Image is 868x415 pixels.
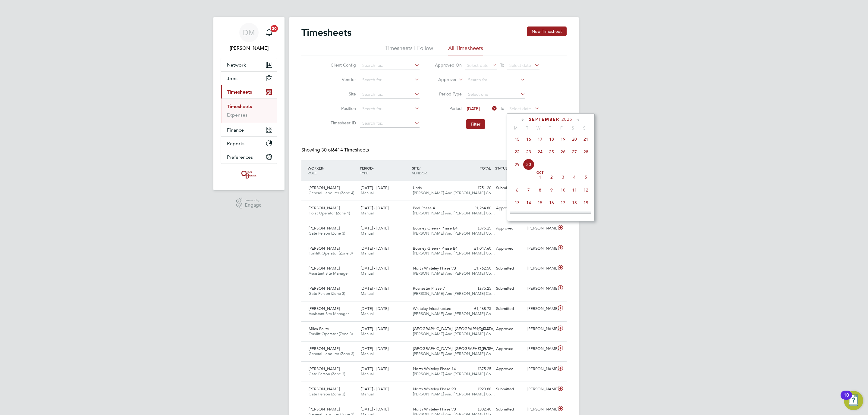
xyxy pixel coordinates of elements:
span: 4 [569,171,580,183]
div: £1,264.80 [462,203,494,213]
span: Manual [361,231,374,236]
div: £1,762.50 [462,264,494,273]
label: Position [329,106,356,111]
span: / [419,166,420,170]
span: 24 [557,210,569,221]
div: Timesheets [221,98,277,123]
div: £1,047.60 [462,324,494,334]
div: [PERSON_NAME] [525,344,556,354]
span: [DATE] [467,106,480,111]
span: 15 [511,133,523,145]
div: [PERSON_NAME] [525,324,556,334]
span: 25 [569,210,580,221]
input: Search for... [360,76,420,84]
span: 20 [511,210,523,221]
a: DM[PERSON_NAME] [221,23,277,52]
span: T [521,125,533,131]
div: [PERSON_NAME] [525,264,556,273]
span: [DATE] - [DATE] [361,366,388,371]
label: Timesheet ID [329,120,356,126]
span: Forklift Operator (Zone 3) [309,251,353,256]
span: S [579,125,590,131]
label: Site [329,91,356,97]
span: Engage [245,203,262,208]
a: 20 [263,23,275,42]
span: 17 [557,197,569,208]
span: To [498,61,506,69]
span: 5 [580,171,592,183]
span: 14 [523,197,534,208]
span: 18 [569,197,580,208]
a: Powered byEngage [236,198,262,209]
span: [DATE] - [DATE] [361,286,388,291]
span: Whiteley Infrastructure [413,306,451,311]
label: Period [435,106,462,111]
span: [GEOGRAPHIC_DATA], [GEOGRAPHIC_DATA] [413,346,494,351]
span: Select date [509,106,531,111]
span: North Whiteley Phase 9B [413,266,456,271]
span: To [498,105,506,112]
span: 17 [534,133,546,145]
button: New Timesheet [527,27,567,36]
span: DM [243,29,255,36]
div: SITE [410,163,463,178]
div: £875.25 [462,364,494,374]
span: Gate Person (Zone 3) [309,371,345,376]
div: [PERSON_NAME] [525,364,556,374]
span: 20 [569,133,580,145]
span: 20 [271,25,278,32]
span: / [373,166,374,170]
span: Hoist Operator (Zone 1) [309,211,350,216]
span: 3 [557,171,569,183]
span: 30 [523,159,534,170]
span: [PERSON_NAME] [309,266,340,271]
div: £802.40 [462,404,494,414]
span: Peel Phase 4 [413,205,435,211]
input: Search for... [360,119,420,128]
div: Approved [494,324,525,334]
span: VENDOR [412,170,427,175]
span: M [510,125,521,131]
span: Select date [467,63,489,68]
div: Showing [301,147,370,153]
input: Search for... [360,90,420,99]
span: [PERSON_NAME] [309,407,340,412]
span: 26 [557,146,569,158]
span: [PERSON_NAME] [309,205,340,211]
span: 10 [557,184,569,196]
span: 26 [580,210,592,221]
div: Approved [494,344,525,354]
span: [PERSON_NAME] And [PERSON_NAME] Co… [413,371,495,376]
div: £875.25 [462,284,494,294]
div: £509.76 [462,344,494,354]
li: All Timesheets [448,45,483,55]
span: [DATE] - [DATE] [361,306,388,311]
span: Manual [361,311,374,316]
span: 23 [546,210,557,221]
span: / [323,166,324,170]
span: Jobs [227,76,237,81]
button: Preferences [221,150,277,164]
div: Approved [494,203,525,213]
div: 10 [844,395,849,403]
div: £1,047.60 [462,244,494,254]
div: WORKER [306,163,358,178]
div: £1,468.75 [462,304,494,314]
span: North Whiteley Phase 14 [413,366,456,371]
span: 21 [523,210,534,221]
img: oneillandbrennan-logo-retina.png [240,170,258,179]
label: Vendor [329,77,356,82]
a: Go to home page [221,170,277,179]
span: 1 [534,171,546,183]
span: [PERSON_NAME] [309,306,340,311]
span: Boorley Green - Phase B4 [413,226,458,231]
span: [PERSON_NAME] And [PERSON_NAME] Co… [413,311,495,316]
span: [DATE] - [DATE] [361,266,388,271]
span: [GEOGRAPHIC_DATA], [GEOGRAPHIC_DATA] [413,326,494,331]
span: Network [227,62,246,68]
span: [PERSON_NAME] And [PERSON_NAME] Co… [413,331,495,336]
span: [PERSON_NAME] And [PERSON_NAME] Co… [413,392,495,397]
span: [PERSON_NAME] [309,286,340,291]
span: [DATE] - [DATE] [361,226,388,231]
button: Jobs [221,72,277,85]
